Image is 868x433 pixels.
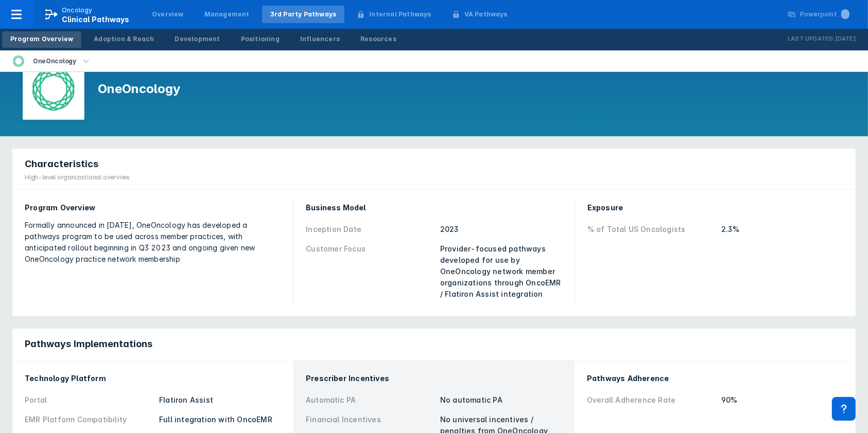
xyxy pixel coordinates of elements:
[262,6,345,23] a: 3rd Party Pathways
[270,10,337,19] div: 3rd Party Pathways
[306,394,434,406] div: Automatic PA
[25,220,281,265] div: Formally announced in [DATE], OneOncology has developed a pathways program to be used across memb...
[835,34,856,44] p: [DATE]
[360,34,396,44] div: Resources
[306,202,562,213] div: Business Model
[292,31,348,48] a: Influencers
[369,10,431,19] div: Internal Pathways
[25,158,98,170] span: Characteristics
[25,373,281,384] div: Technology Platform
[800,10,849,19] div: Powerpoint
[25,202,281,213] div: Program Overview
[85,31,162,48] a: Adoption & Reach
[62,15,129,24] span: Clinical Pathways
[440,224,562,235] div: 2023
[98,81,180,97] h1: OneOncology
[25,173,130,182] div: High-level organizational overview
[2,31,81,48] a: Program Overview
[721,394,843,406] div: 90%
[94,34,154,44] div: Adoption & Reach
[196,6,258,23] a: Management
[10,34,73,44] div: Program Overview
[788,34,835,44] p: Last Updated:
[300,34,340,44] div: Influencers
[29,54,80,68] div: OneOncology
[62,6,93,15] p: Oncology
[159,394,281,406] div: Flatiron Assist
[306,243,434,300] div: Customer Focus
[12,55,25,67] img: oneoncology
[30,65,77,113] img: oneoncology
[166,31,228,48] a: Development
[159,414,281,425] div: Full integration with OncoEMR
[306,224,434,235] div: Inception Date
[25,338,152,350] span: Pathways Implementations
[587,394,715,406] div: Overall Adherence Rate
[233,31,288,48] a: Positioning
[721,224,843,235] div: 2.3%
[440,394,562,406] div: No automatic PA
[241,34,280,44] div: Positioning
[464,10,508,19] div: VA Pathways
[832,397,856,421] div: Contact Support
[306,373,562,384] div: Prescriber Incentives
[175,34,220,44] div: Development
[204,10,250,19] div: Management
[440,243,562,300] div: Provider-focused pathways developed for use by OneOncology network member organizations through O...
[352,31,405,48] a: Resources
[587,202,843,213] div: Exposure
[144,6,192,23] a: Overview
[25,394,153,406] div: Portal
[152,10,184,19] div: Overview
[25,414,153,425] div: EMR Platform Compatibility
[587,224,716,235] div: % of Total US Oncologists
[587,373,843,384] div: Pathways Adherence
